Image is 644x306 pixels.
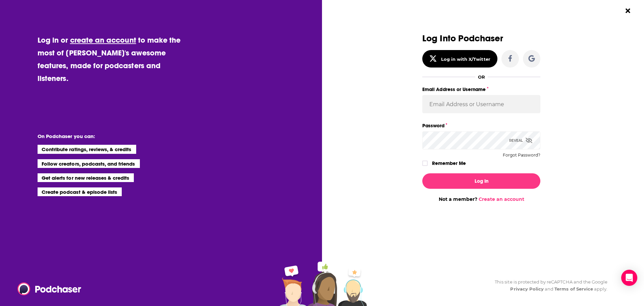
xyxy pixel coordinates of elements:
[479,196,524,202] a: Create an account
[38,173,134,182] li: Get alerts for new releases & credits
[478,74,485,80] div: OR
[38,159,140,168] li: Follow creators, podcasts, and friends
[509,131,532,149] div: Reveal
[554,286,593,292] a: Terms of Service
[503,153,540,158] button: Forgot Password?
[432,159,466,168] label: Remember Me
[38,145,136,154] li: Contribute ratings, reviews, & credits
[422,50,497,68] button: Log in with X/Twitter
[38,187,122,196] li: Create podcast & episode lists
[38,133,172,139] li: On Podchaser you can:
[422,196,540,202] div: Not a member?
[17,282,82,295] img: Podchaser - Follow, Share and Rate Podcasts
[622,4,634,17] button: Close Button
[489,278,607,293] div: This site is protected by reCAPTCHA and the Google and apply.
[70,35,136,45] a: create an account
[441,56,490,62] div: Log in with X/Twitter
[422,34,540,43] h3: Log Into Podchaser
[422,85,540,94] label: Email Address or Username
[510,286,544,292] a: Privacy Policy
[621,270,637,286] div: Open Intercom Messenger
[17,282,76,295] a: Podchaser - Follow, Share and Rate Podcasts
[422,95,540,113] input: Email Address or Username
[422,121,540,130] label: Password
[422,173,540,189] button: Log In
